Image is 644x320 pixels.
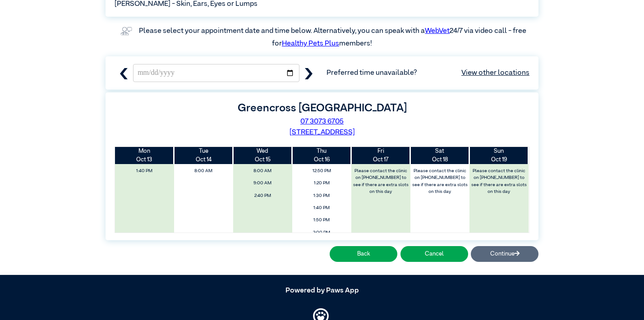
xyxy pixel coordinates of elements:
label: Please contact the clinic on [PHONE_NUMBER] to see if there are extra slots on this day [352,166,409,197]
span: 1:20 PM [294,178,349,188]
span: 2:40 PM [235,191,290,201]
img: vet [118,24,135,38]
button: Back [330,246,397,262]
th: Oct 18 [410,147,469,164]
a: [STREET_ADDRESS] [290,129,355,136]
h5: Powered by Paws App [106,287,538,295]
a: Healthy Pets Plus [282,40,339,47]
span: 9:00 AM [235,178,290,188]
span: 1:40 PM [294,203,349,213]
th: Oct 17 [351,147,410,164]
th: Oct 15 [233,147,292,164]
span: Preferred time unavailable? [327,68,529,78]
span: 2:00 PM [294,228,349,238]
span: 1:30 PM [294,191,349,201]
label: Please select your appointment date and time below. Alternatively, you can speak with a 24/7 via ... [139,27,528,47]
a: View other locations [461,68,529,78]
label: Please contact the clinic on [PHONE_NUMBER] to see if there are extra slots on this day [470,166,528,197]
th: Oct 13 [115,147,174,164]
label: Greencross [GEOGRAPHIC_DATA] [238,103,407,114]
th: Oct 14 [174,147,233,164]
span: 1:50 PM [294,215,349,225]
a: WebVet [425,27,450,35]
th: Oct 19 [469,147,529,164]
a: 07 3073 6705 [300,118,344,125]
span: 12:50 PM [294,166,349,176]
span: 8:00 AM [177,166,231,176]
button: Cancel [400,246,468,262]
label: Please contact the clinic on [PHONE_NUMBER] to see if there are extra slots on this day [411,166,469,197]
span: 8:00 AM [235,166,290,176]
span: 1:40 PM [118,166,172,176]
th: Oct 16 [292,147,351,164]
